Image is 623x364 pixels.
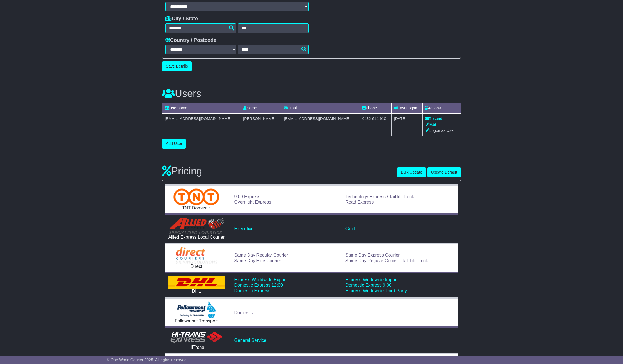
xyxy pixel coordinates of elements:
[345,226,355,231] a: Gold
[425,128,455,133] a: Logon as User
[168,234,225,240] div: Allied Express Local Courier
[162,88,461,99] h3: Users
[107,358,188,362] span: © One World Courier 2025. All rights reserved.
[397,167,426,177] button: Bulk Update
[427,167,461,177] button: Update Default
[425,116,442,121] a: Resend
[234,277,287,282] a: Express Worldwide Export
[176,247,217,264] img: Direct
[360,103,391,113] td: Phone
[168,264,225,269] div: Direct
[168,276,225,289] img: DHL
[391,113,422,136] td: [DATE]
[173,188,219,205] img: TNT Domestic
[360,113,391,136] td: 0432 614 910
[168,331,225,345] img: HiTrans
[162,103,241,113] td: Username
[162,113,241,136] td: [EMAIL_ADDRESS][DOMAIN_NAME]
[234,226,253,231] a: Executive
[234,194,260,199] a: 9:00 Express
[345,288,407,293] a: Express Worldwide Third Party
[234,338,266,343] a: General Service
[168,345,225,350] div: HiTrans
[234,258,281,263] a: Same Day Elite Courier
[177,301,216,318] img: Followmont Transport
[345,253,400,257] a: Same Day Express Courier
[241,113,281,136] td: [PERSON_NAME]
[234,200,271,204] a: Overnight Express
[345,194,414,199] a: Technology Express / Tail lift Truck
[241,103,281,113] td: Name
[168,205,225,211] div: TNT Domestic
[234,283,283,287] a: Domestic Express 12:00
[422,103,461,113] td: Actions
[168,289,225,294] div: DHL
[345,258,428,263] a: Same Day Regular Couier - Tail Lift Truck
[425,122,436,127] a: Edit
[168,318,225,324] div: Followmont Transport
[345,277,398,282] a: Express Worldwide Import
[168,218,225,234] img: Allied Express Local Courier
[162,61,192,71] button: Save Details
[391,103,422,113] td: Last Logon
[234,253,288,257] a: Same Day Regular Courier
[281,113,360,136] td: [EMAIL_ADDRESS][DOMAIN_NAME]
[234,310,253,315] a: Domestic
[165,16,198,22] label: City / State
[345,200,374,204] a: Road Express
[162,139,186,149] button: Add User
[165,37,216,43] label: Country / Postcode
[281,103,360,113] td: Email
[234,288,270,293] a: Domestic Express
[345,283,392,287] a: Domestic Express 9:00
[162,165,397,177] h3: Pricing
